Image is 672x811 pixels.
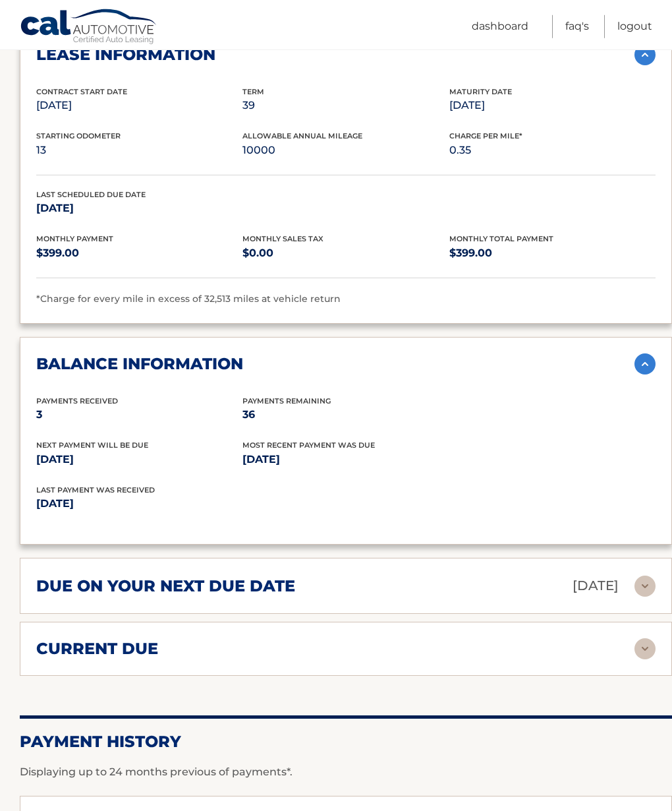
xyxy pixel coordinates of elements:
[36,450,242,469] p: [DATE]
[20,764,672,780] p: Displaying up to 24 months previous of payments*.
[634,638,656,659] img: accordion-rest.svg
[36,495,346,513] p: [DATE]
[36,131,121,140] span: Starting Odometer
[449,87,512,96] span: Maturity Date
[36,96,242,115] p: [DATE]
[36,244,242,262] p: $399.00
[449,141,656,160] p: 0.35
[449,234,553,243] span: Monthly Total Payment
[36,234,113,243] span: Monthly Payment
[242,244,449,262] p: $0.00
[472,15,528,38] a: Dashboard
[242,450,449,469] p: [DATE]
[242,440,375,450] span: Most Recent Payment Was Due
[565,15,589,38] a: FAQ's
[449,96,656,115] p: [DATE]
[242,141,449,160] p: 10000
[242,96,449,115] p: 39
[20,9,158,47] a: Cal Automotive
[20,732,672,752] h2: Payment History
[573,574,619,597] p: [DATE]
[36,87,127,96] span: Contract Start Date
[449,131,522,140] span: Charge Per Mile*
[36,485,155,495] span: Last Payment was received
[36,190,146,199] span: Last Scheduled Due Date
[36,396,118,405] span: Payments Received
[36,293,341,305] span: *Charge for every mile in excess of 32,513 miles at vehicle return
[36,354,243,374] h2: balance information
[449,244,656,262] p: $399.00
[36,440,148,450] span: Next Payment will be due
[242,405,449,424] p: 36
[36,141,242,160] p: 13
[617,15,652,38] a: Logout
[634,576,656,597] img: accordion-rest.svg
[242,131,362,140] span: Allowable Annual Mileage
[36,405,242,424] p: 3
[242,396,331,405] span: Payments Remaining
[36,639,158,659] h2: current due
[36,45,215,65] h2: lease information
[242,234,323,243] span: Monthly Sales Tax
[634,44,656,65] img: accordion-active.svg
[242,87,264,96] span: Term
[36,576,295,596] h2: due on your next due date
[634,353,656,375] img: accordion-active.svg
[36,199,242,218] p: [DATE]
